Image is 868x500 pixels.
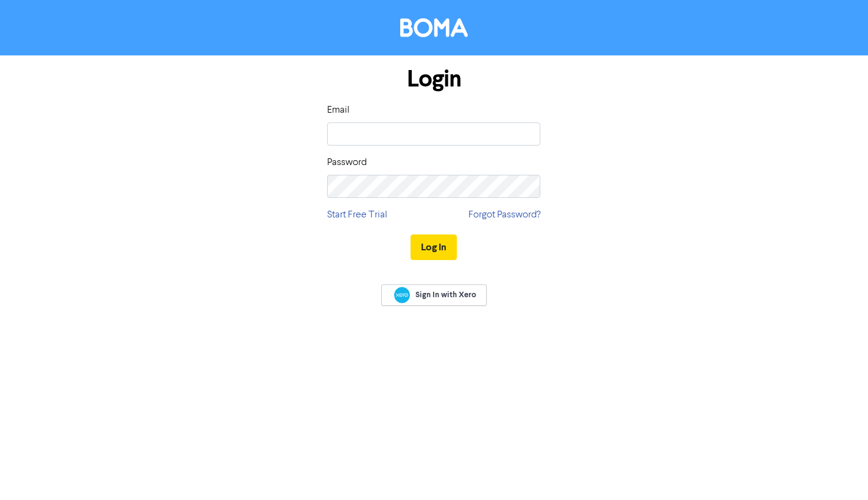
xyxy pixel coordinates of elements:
[394,287,410,303] img: Xero logo
[327,65,540,93] h1: Login
[411,234,457,260] button: Log In
[381,284,486,306] a: Sign In with Xero
[400,18,468,37] img: BOMA Logo
[327,208,387,222] a: Start Free Trial
[327,103,350,118] label: Email
[327,155,367,170] label: Password
[468,208,540,222] a: Forgot Password?
[415,289,476,300] span: Sign In with Xero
